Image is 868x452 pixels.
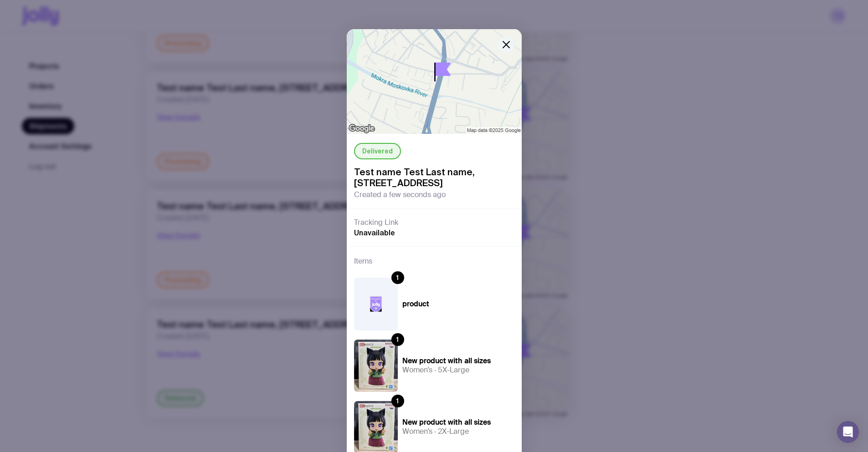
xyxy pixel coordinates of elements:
[354,143,401,159] div: Delivered
[391,395,404,407] div: 1
[391,271,404,284] div: 1
[347,29,522,134] img: staticmap
[402,300,514,309] h4: product
[402,366,514,375] h5: Women’s · 5X-Large
[402,418,514,427] h4: New product with all sizes
[402,427,514,436] h5: Women’s · 2X-Large
[391,333,404,346] div: 1
[402,356,514,366] h4: New product with all sizes
[354,256,372,267] h3: Items
[354,167,514,188] span: Test name Test Last name, [STREET_ADDRESS]
[354,228,395,237] span: Unavailable
[837,421,859,443] div: Open Intercom Messenger
[354,218,398,227] h3: Tracking Link
[354,190,446,199] span: Created a few seconds ago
